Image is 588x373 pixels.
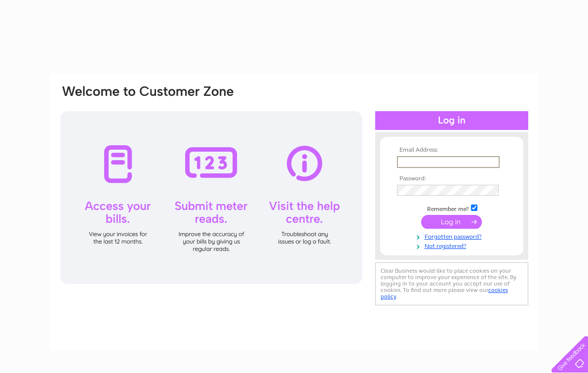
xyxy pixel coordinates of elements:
th: Email Address: [394,147,509,154]
a: cookies policy [381,287,508,300]
div: Clear Business would like to place cookies on your computer to improve your experience of the sit... [375,262,528,305]
th: Password: [394,175,509,182]
a: Not registered? [397,241,509,250]
td: Remember me? [394,203,509,213]
a: Forgotten password? [397,231,509,241]
input: Submit [421,215,482,229]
